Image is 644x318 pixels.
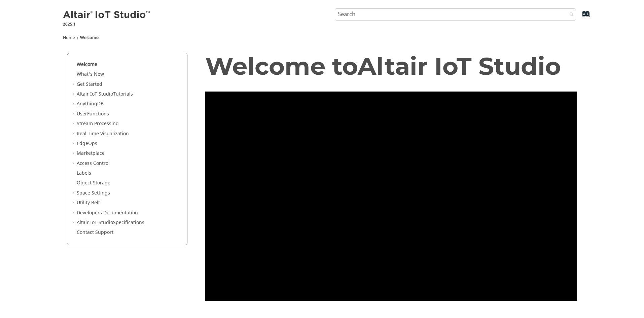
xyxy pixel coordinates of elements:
[63,10,151,21] img: Altair IoT Studio
[335,8,576,21] input: Search query
[71,200,77,206] span: Expand Utility Belt
[87,110,109,117] span: Functions
[77,170,91,177] a: Labels
[77,199,100,206] a: Utility Belt
[63,21,151,27] p: 2025.1
[561,8,579,22] button: Search
[71,140,77,147] span: Expand EdgeOps
[77,189,110,197] a: Space Settings
[71,131,77,137] span: Expand Real Time Visualization
[77,120,119,127] a: Stream Processing
[77,91,113,98] span: Altair IoT Studio
[71,150,77,157] span: Expand Marketplace
[77,209,138,216] a: Developers Documentation
[77,110,109,117] a: UserFunctions
[71,111,77,117] span: Expand UserFunctions
[71,101,77,107] span: Expand AnythingDB
[77,130,129,137] a: Real Time Visualization
[77,219,144,226] a: Altair IoT StudioSpecifications
[77,91,133,98] a: Altair IoT StudioTutorials
[71,61,183,236] ul: Table of Contents
[71,81,77,88] span: Expand Get Started
[77,100,104,107] a: AnythingDB
[80,35,99,41] a: Welcome
[77,179,110,186] a: Object Storage
[71,120,77,127] span: Expand Stream Processing
[358,51,561,81] span: Altair IoT Studio
[77,61,97,68] a: Welcome
[77,160,110,167] a: Access Control
[53,29,591,43] nav: Tools
[77,219,113,226] span: Altair IoT Studio
[71,190,77,197] span: Expand Space Settings
[77,81,102,88] a: Get Started
[571,14,586,21] a: Go to index terms page
[71,91,77,98] span: Expand Altair IoT StudioTutorials
[71,219,77,226] span: Expand Altair IoT StudioSpecifications
[71,210,77,216] span: Expand Developers Documentation
[205,53,577,79] h1: Welcome to
[77,229,113,236] a: Contact Support
[71,160,77,167] span: Expand Access Control
[77,150,105,157] a: Marketplace
[63,35,75,41] a: Home
[77,140,97,147] a: EdgeOps
[77,71,104,78] a: What's New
